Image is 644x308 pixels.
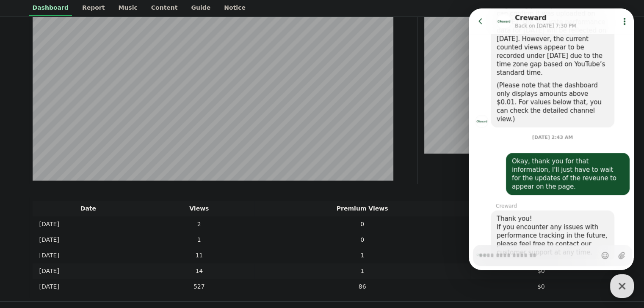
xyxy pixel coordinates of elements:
iframe: To enrich screen reader interactions, please activate Accessibility in Grammarly extension settings [469,8,634,270]
td: 1 [254,263,470,279]
td: 14 [144,263,254,279]
td: 1 [144,232,254,248]
td: 86 [254,279,470,294]
p: [DATE] [39,251,59,260]
td: 2 [144,216,254,232]
div: Okay, thank you for that information, I'll just have to wait for the updates of the reveune to ap... [43,149,155,182]
p: [DATE] [39,282,59,291]
div: If you encounter any issues with performance tracking in the future, please feel free to contact ... [28,214,140,248]
th: Date [33,201,144,216]
p: [DATE] [39,267,59,276]
p: [DATE] [39,235,59,244]
td: 11 [144,248,254,263]
div: (Please note that the dashboard only displays amounts above $0.01. For values below that, you can... [28,73,140,115]
div: Creward [27,194,48,201]
td: 527 [144,279,254,294]
p: [DATE] [39,220,59,229]
td: 0 [254,216,470,232]
td: $0 [470,279,612,294]
td: 1 [254,248,470,263]
th: Premium Views [254,201,470,216]
th: Views [144,201,254,216]
td: 0 [254,232,470,248]
td: $0 [470,263,612,279]
div: Thank you! [28,206,140,214]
